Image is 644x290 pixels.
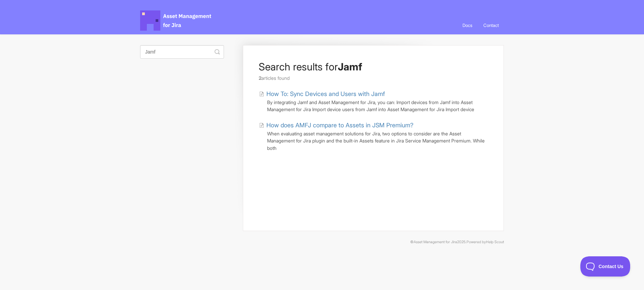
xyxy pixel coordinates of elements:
h1: Search results for [259,61,488,73]
strong: Jamf [338,61,362,73]
p: When evaluating asset management solutions for Jira, two options to consider are the Asset Manage... [267,130,488,152]
a: How To: Sync Devices and Users with Jamf [259,89,385,98]
p: © 2025. [140,239,504,245]
a: Docs [457,16,477,34]
span: Asset Management for Jira Docs [140,10,212,31]
a: Help Scout [486,240,504,244]
input: Search [140,45,224,59]
span: Powered by [466,240,504,244]
a: Asset Management for Jira [414,240,457,244]
strong: 2 [259,75,261,81]
p: articles found [259,74,488,82]
a: Contact [478,16,504,34]
a: How does AMFJ compare to Assets in JSM Premium? [259,121,413,130]
p: By integrating Jamf and Asset Management for Jira, you can: Import devices from Jamf into Asset M... [267,99,488,113]
iframe: Toggle Customer Support [580,256,631,277]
